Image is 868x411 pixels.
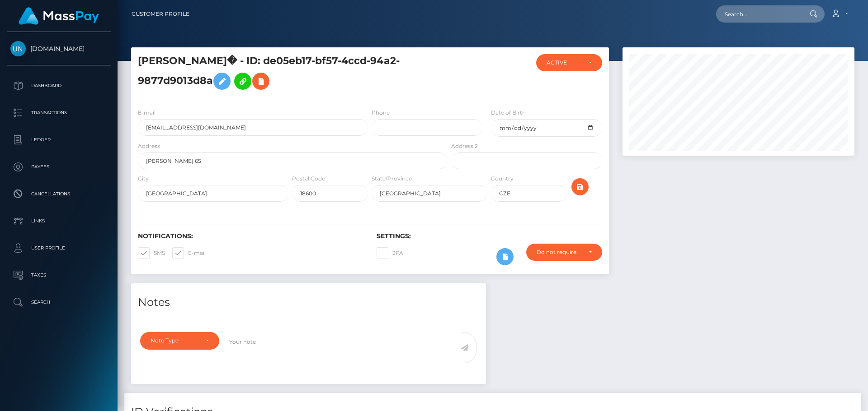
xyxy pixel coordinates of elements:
p: Links [10,214,107,228]
p: Ledger [10,133,107,147]
span: [DOMAIN_NAME] [7,45,111,53]
div: ACTIVE [547,59,581,66]
div: Do not require [537,249,581,256]
p: Transactions [10,106,107,120]
a: Customer Profile [132,5,189,23]
label: E-mail [172,247,206,259]
p: User Profile [10,241,107,255]
a: Cancellations [7,183,111,205]
label: Address [138,142,160,150]
a: Payees [7,156,111,178]
button: Do not require [526,244,602,261]
a: Transactions [7,102,111,124]
label: Address 2 [451,142,478,150]
div: Note Type [151,337,198,344]
label: Country [491,175,514,183]
p: Taxes [10,268,107,282]
p: Search [10,296,107,309]
label: 2FA [377,247,403,259]
h5: [PERSON_NAME]� - ID: de05eb17-bf57-4ccd-94a2-9877d9013d8a [138,54,443,94]
label: SMS [138,247,165,259]
button: ACTIVE [536,54,602,71]
a: Search [7,291,111,314]
input: Search... [716,5,801,23]
h6: Settings: [377,232,602,240]
a: Links [7,210,111,232]
p: Dashboard [10,79,107,92]
img: MassPay Logo [19,7,99,25]
label: Phone [372,109,390,117]
a: Ledger [7,129,111,151]
button: Note Type [140,332,219,349]
label: State/Province [372,175,412,183]
label: Postal Code [292,175,325,183]
p: Cancellations [10,187,107,201]
a: Taxes [7,264,111,286]
label: Date of Birth [491,109,526,117]
a: User Profile [7,237,111,259]
label: City [138,175,149,183]
h6: Notifications: [138,232,363,240]
p: Payees [10,160,107,174]
label: E-mail [138,109,156,117]
h4: Notes [138,295,479,310]
img: Unlockt.me [10,41,26,56]
a: Dashboard [7,74,111,97]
